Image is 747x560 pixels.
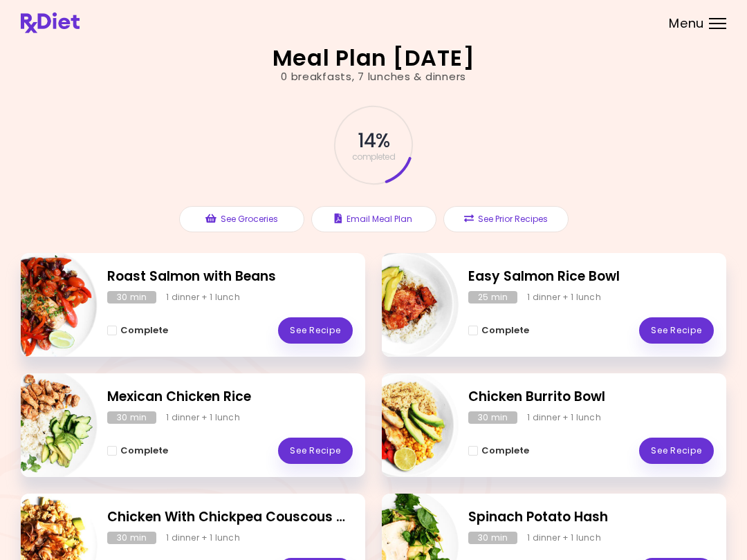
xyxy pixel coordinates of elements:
[107,322,168,339] button: Complete - Roast Salmon with Beans
[468,267,714,287] h2: Easy Salmon Rice Bowl
[468,532,517,544] div: 30 min
[527,291,601,304] div: 1 dinner + 1 lunch
[468,291,517,304] div: 25 min
[278,438,353,464] a: See Recipe - Mexican Chicken Rice
[107,411,156,424] div: 30 min
[107,267,353,287] h2: Roast Salmon with Beans
[358,129,389,153] span: 14 %
[107,532,156,544] div: 30 min
[107,442,168,459] button: Complete - Mexican Chicken Rice
[107,291,156,304] div: 30 min
[179,206,304,232] button: See Groceries
[273,47,475,69] h2: Meal Plan [DATE]
[468,442,529,459] button: Complete - Chicken Burrito Bowl
[639,317,714,344] a: See Recipe - Easy Salmon Rice Bowl
[481,445,529,456] span: Complete
[21,12,80,33] img: RxDiet
[344,248,459,362] img: Info - Easy Salmon Rice Bowl
[311,206,436,232] button: Email Meal Plan
[527,532,601,544] div: 1 dinner + 1 lunch
[166,411,240,424] div: 1 dinner + 1 lunch
[468,387,714,407] h2: Chicken Burrito Bowl
[527,411,601,424] div: 1 dinner + 1 lunch
[468,507,714,528] h2: Spinach Potato Hash
[352,153,396,161] span: completed
[107,507,353,528] h2: Chicken With Chickpea Couscous Salad
[443,206,569,232] button: See Prior Recipes
[281,69,466,85] div: 0 breakfasts , 7 lunches & dinners
[278,317,353,344] a: See Recipe - Roast Salmon with Beans
[166,532,240,544] div: 1 dinner + 1 lunch
[107,387,353,407] h2: Mexican Chicken Rice
[344,368,459,483] img: Info - Chicken Burrito Bowl
[120,445,168,456] span: Complete
[639,438,714,464] a: See Recipe - Chicken Burrito Bowl
[468,411,517,424] div: 30 min
[166,291,240,304] div: 1 dinner + 1 lunch
[669,17,704,30] span: Menu
[468,322,529,339] button: Complete - Easy Salmon Rice Bowl
[120,325,168,336] span: Complete
[481,325,529,336] span: Complete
